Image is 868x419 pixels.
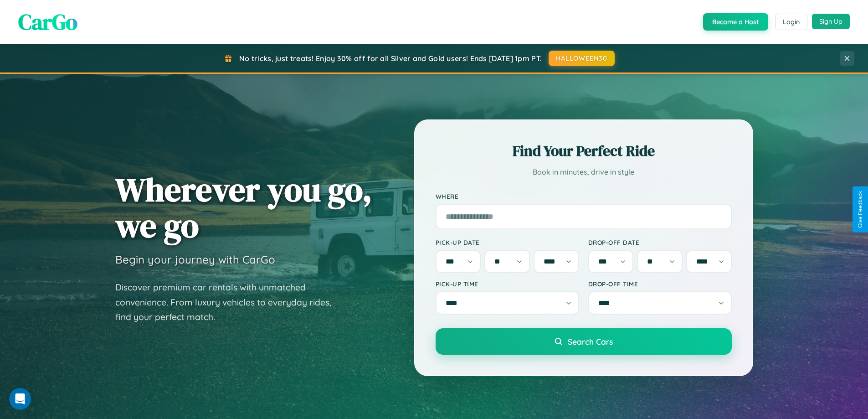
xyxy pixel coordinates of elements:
button: HALLOWEEN30 [549,51,615,66]
div: Give Feedback [857,191,863,228]
button: Sign Up [812,14,850,29]
label: Drop-off Time [588,280,732,288]
label: Where [436,192,732,200]
label: Pick-up Date [436,238,579,246]
label: Drop-off Date [588,238,732,246]
iframe: Intercom live chat [9,388,31,410]
p: Book in minutes, drive in style [436,166,732,179]
button: Login [775,14,807,30]
span: Search Cars [568,336,613,347]
p: Discover premium car rentals with unmatched convenience. From luxury vehicles to everyday rides, ... [115,280,343,325]
h3: Begin your journey with CarGo [115,253,275,266]
h2: Find Your Perfect Ride [436,141,732,161]
label: Pick-up Time [436,280,579,288]
button: Become a Host [703,13,768,31]
span: CarGo [18,7,77,37]
span: No tricks, just treats! Enjoy 30% off for all Silver and Gold users! Ends [DATE] 1pm PT. [239,54,542,63]
h1: Wherever you go, we go [115,171,372,243]
button: Search Cars [436,328,732,355]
